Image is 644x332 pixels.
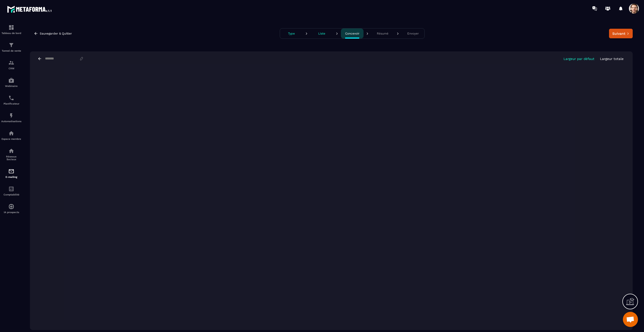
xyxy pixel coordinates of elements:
a: automationsautomationsEspace membre [1,126,21,144]
img: automations [8,113,14,119]
img: social-network [8,148,14,154]
a: accountantaccountantComptabilité [1,182,21,200]
a: Open chat [623,312,638,327]
a: emailemailE-mailing [1,164,21,182]
button: Sauvegarder & Quitter [30,29,76,38]
a: formationformationCRM [1,56,21,74]
button: Concevoir [341,28,364,39]
a: automationsautomationsWebinaire [1,74,21,91]
button: Résumé [371,28,394,39]
p: Type [288,32,295,35]
img: automations [8,77,14,83]
p: Liste [318,32,325,35]
img: accountant [8,186,14,192]
p: Tunnel de vente [1,49,21,52]
button: Largeur totale [598,57,625,61]
p: Automatisations [1,120,21,123]
p: E-mailing [1,176,21,178]
button: Envoyer [402,28,424,39]
img: formation [8,42,14,48]
a: automationsautomationsAutomatisations [1,109,21,126]
p: Espace membre [1,138,21,140]
button: Liste [310,28,333,39]
img: automations [8,204,14,210]
p: IA prospects [1,211,21,214]
p: CRM [1,67,21,70]
p: Envoyer [407,32,419,35]
p: Largeur totale [600,57,624,61]
button: Suivant [609,29,633,38]
p: Webinaire [1,85,21,87]
button: Type [280,28,303,39]
img: scheduler [8,95,14,101]
p: Largeur par défaut [563,57,594,61]
p: Tableau de bord [1,32,21,35]
img: logo [7,5,52,14]
p: Résumé [377,32,388,35]
img: automations [8,130,14,136]
p: Planificateur [1,102,21,105]
p: Comptabilité [1,193,21,196]
img: formation [8,60,14,66]
img: email [8,168,14,174]
p: Concevoir [345,32,359,35]
button: Largeur par défaut [562,57,596,61]
img: formation [8,24,14,30]
p: Réseaux Sociaux [1,155,21,161]
a: formationformationTableau de bord [1,21,21,38]
a: formationformationTunnel de vente [1,38,21,56]
a: schedulerschedulerPlanificateur [1,91,21,109]
a: social-networksocial-networkRéseaux Sociaux [1,144,21,164]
